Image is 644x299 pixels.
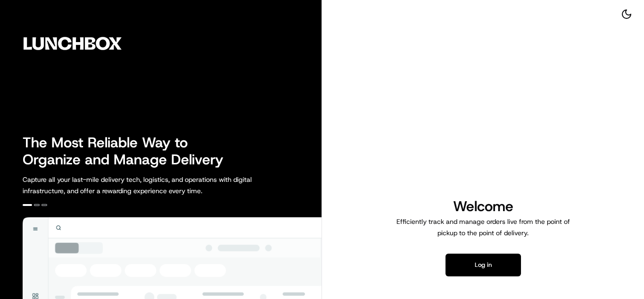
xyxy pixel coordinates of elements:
[6,6,140,81] img: Company Logo
[23,134,234,168] h2: The Most Reliable Way to Organize and Manage Delivery
[393,216,574,239] p: Efficiently track and manage orders live from the point of pickup to the point of delivery.
[393,197,574,216] h1: Welcome
[446,254,521,276] button: Log in
[23,174,294,196] p: Capture all your last-mile delivery tech, logistics, and operations with digital infrastructure, ...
